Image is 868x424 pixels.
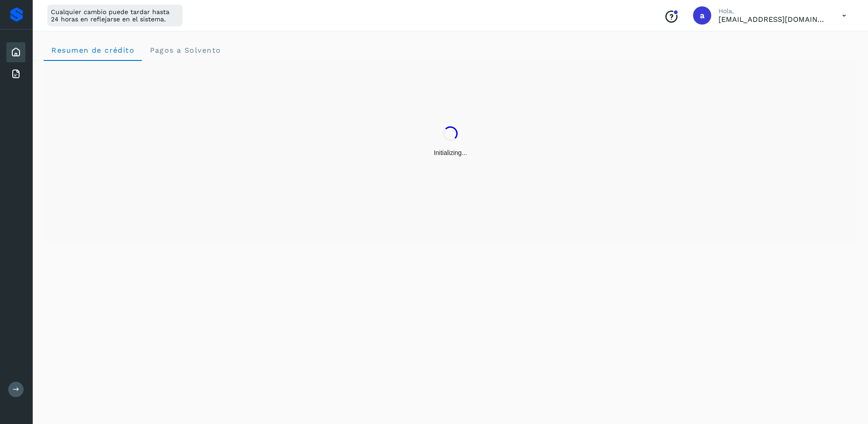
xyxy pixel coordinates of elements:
p: Hola, [718,7,828,15]
div: Cualquier cambio puede tardar hasta 24 horas en reflejarse en el sistema. [47,5,183,26]
div: Inicio [6,42,25,62]
p: amagos@fletesmagos.com.mx [718,15,828,24]
div: Facturas [6,64,25,84]
span: Resumen de crédito [51,46,135,55]
span: Pagos a Solvento [149,46,221,55]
